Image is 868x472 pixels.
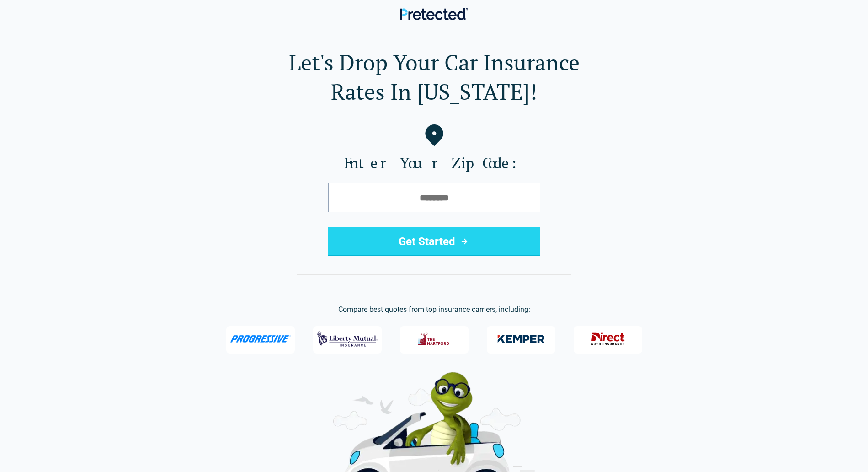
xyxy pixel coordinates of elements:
[491,327,551,351] img: Kemper
[412,327,457,351] img: The Hartford
[230,335,291,343] img: Progressive
[15,154,853,172] label: Enter Your Zip Code:
[586,327,630,351] img: Direct General
[328,227,540,256] button: Get Started
[400,8,468,20] img: Pretected
[317,327,378,351] img: Liberty Mutual
[15,48,853,106] h1: Let's Drop Your Car Insurance Rates In [US_STATE]!
[15,304,853,315] p: Compare best quotes from top insurance carriers, including:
